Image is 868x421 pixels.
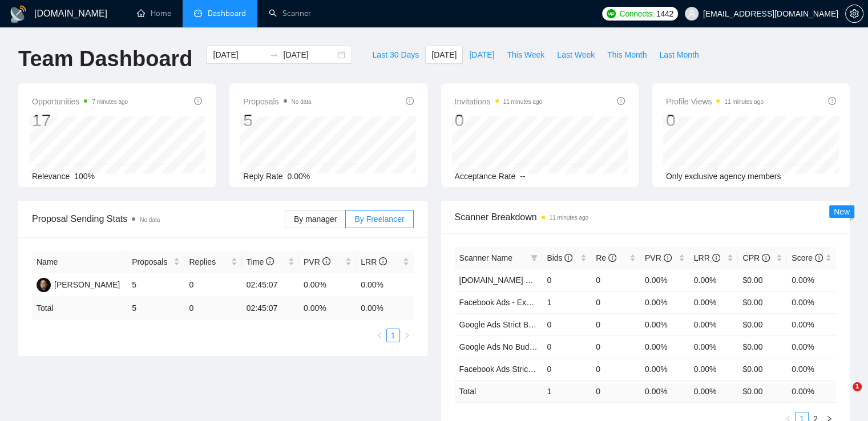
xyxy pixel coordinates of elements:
time: 7 minutes ago [92,99,128,105]
button: This Month [601,46,653,64]
span: No data [140,217,160,223]
a: setting [845,9,863,18]
td: 0 [591,313,640,335]
span: By Freelancer [354,214,404,224]
span: info-circle [762,254,770,262]
span: Bids [547,253,572,262]
div: 0 [455,110,542,131]
span: Connects: [619,7,653,20]
button: Last Month [653,46,705,64]
td: 0 [184,297,241,319]
td: 0.00 % [640,380,689,402]
td: 0 [591,335,640,358]
th: Proposals [127,251,184,273]
time: 11 minutes ago [503,99,542,105]
td: 0 [542,269,591,291]
td: 0.00% [689,269,738,291]
span: PVR [645,253,672,262]
span: 0.00% [288,172,310,181]
time: 11 minutes ago [550,214,588,221]
span: info-circle [712,254,720,262]
span: Dashboard [208,9,246,18]
span: CPR [742,253,769,262]
span: right [403,332,410,339]
button: [DATE] [463,46,500,64]
span: Replies [189,256,228,268]
th: Name [32,251,127,273]
td: $0.00 [738,269,787,291]
span: Proposals [132,256,171,268]
iframe: Intercom notifications сообщение [640,310,868,390]
span: By manager [294,214,337,224]
span: swap-right [269,50,278,59]
div: 17 [32,110,128,131]
span: info-circle [322,257,330,265]
span: dashboard [194,9,202,17]
td: 02:45:07 [242,297,299,319]
span: Score [792,253,822,262]
td: 0 [542,358,591,380]
span: Last 30 Days [372,48,419,61]
td: 0.00% [787,269,836,291]
span: New [834,207,850,216]
span: filter [531,254,538,261]
span: 1442 [656,7,673,20]
span: Profile Views [666,95,764,108]
span: info-circle [194,97,202,105]
a: [DOMAIN_NAME] & other tools - [PERSON_NAME] [459,276,643,285]
th: Replies [184,251,241,273]
span: This Month [607,48,647,61]
time: 11 minutes ago [724,99,763,105]
a: DS[PERSON_NAME] [37,280,120,289]
li: Next Page [400,329,414,342]
td: 0.00 % [356,297,413,319]
span: Only exclusive agency members [666,172,781,181]
span: 100% [74,172,95,181]
span: info-circle [608,254,616,262]
span: No data [292,99,312,105]
img: DS [37,278,51,292]
a: Google Ads No Budget [459,342,540,351]
td: 0 [591,269,640,291]
td: 0 [591,358,640,380]
span: Reply Rate [243,172,282,181]
td: 1 [542,291,591,313]
td: 0 [542,313,591,335]
td: 5 [127,273,184,297]
span: info-circle [828,97,836,105]
span: Re [596,253,616,262]
span: LRR [694,253,720,262]
span: Relevance [32,172,70,181]
span: info-circle [379,257,387,265]
td: Total [32,297,127,319]
button: [DATE] [425,46,463,64]
span: info-circle [406,97,414,105]
td: 0 [542,335,591,358]
span: [DATE] [469,48,494,61]
td: $0.00 [738,291,787,313]
iframe: Intercom live chat [829,382,857,410]
span: info-circle [815,254,823,262]
span: Scanner Name [459,253,512,262]
span: Last Week [557,48,595,61]
td: 0.00% [356,273,413,297]
span: Acceptance Rate [455,172,516,181]
span: user [688,10,696,18]
span: LRR [361,257,387,266]
span: -- [520,172,525,181]
td: 0 [591,291,640,313]
a: homeHome [137,9,171,18]
span: info-circle [617,97,625,105]
span: 1 [853,382,862,391]
td: 0.00% [787,291,836,313]
span: Last Month [659,48,699,61]
a: Facebook Ads Strict Budget [459,365,558,374]
li: 1 [386,329,400,342]
span: setting [846,9,863,18]
td: 0 [184,273,241,297]
td: 0.00% [640,291,689,313]
td: 0 [591,380,640,402]
span: filter [528,249,540,266]
img: upwork-logo.png [607,9,616,18]
button: This Week [500,46,551,64]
